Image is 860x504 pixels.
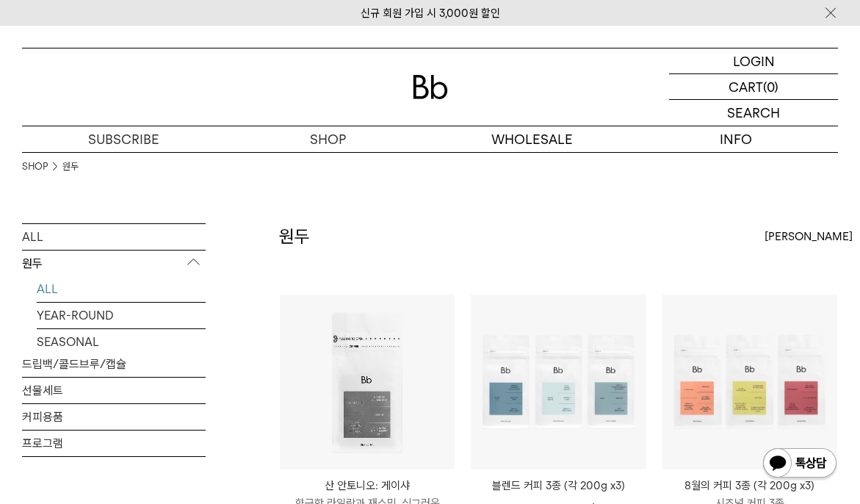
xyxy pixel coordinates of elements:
p: 산 안토니오: 게이샤 [280,477,455,494]
p: WHOLESALE [430,126,635,152]
p: (0) [763,74,778,99]
a: 프로그램 [22,431,206,456]
a: SEASONAL [37,329,206,355]
a: LOGIN [669,48,838,74]
a: 드립백/콜드브루/캡슐 [22,351,206,377]
a: SHOP [22,159,48,174]
img: 카카오톡 채널 1:1 채팅 버튼 [762,447,838,482]
a: 선물세트 [22,378,206,403]
p: INFO [634,126,838,152]
a: SHOP [226,126,430,152]
p: CART [729,74,763,99]
img: 블렌드 커피 3종 (각 200g x3) [471,295,646,469]
img: 8월의 커피 3종 (각 200g x3) [662,295,837,469]
a: 신규 회원 가입 시 3,000원 할인 [361,7,500,20]
a: 원두 [62,159,79,174]
p: 8월의 커피 3종 (각 200g x3) [662,477,837,494]
a: 커피용품 [22,404,206,430]
img: 로고 [413,75,448,99]
a: SUBSCRIBE [22,126,226,152]
a: ALL [22,224,206,250]
span: [PERSON_NAME] [765,228,853,245]
p: LOGIN [733,48,775,73]
p: SEARCH [727,100,780,126]
p: 원두 [22,251,206,277]
a: 블렌드 커피 3종 (각 200g x3) [471,477,646,494]
a: CART (0) [669,74,838,100]
a: ALL [37,276,206,302]
img: 산 안토니오: 게이샤 [280,295,455,469]
a: YEAR-ROUND [37,303,206,328]
h2: 원두 [279,224,310,249]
